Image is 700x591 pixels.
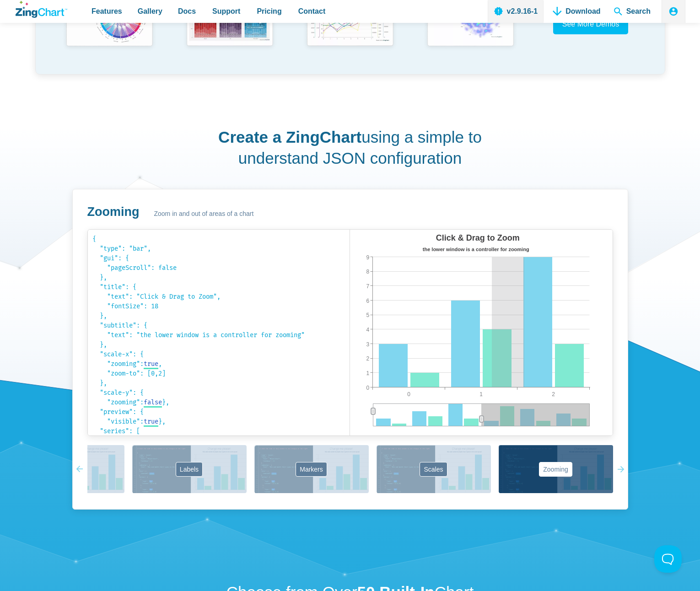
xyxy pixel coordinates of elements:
span: Pricing [257,5,281,17]
span: false [144,398,162,406]
span: Contact [298,5,326,17]
code: { "type": "bar", "gui": { "pageScroll": false }, "title": { "text": "Click & Drag to Zoom", "font... [92,234,345,431]
span: Zoom in and out of areas of a chart [154,209,253,220]
a: ZingChart Logo. Click to return to the homepage [16,1,67,18]
span: Features [92,5,122,17]
span: Support [212,5,240,17]
iframe: Toggle Customer Support [654,545,682,573]
h3: Zooming [87,204,140,220]
button: Scales [377,445,491,493]
button: Markers [254,445,369,493]
a: See More Demos [553,14,629,34]
strong: Create a ZingChart [218,128,361,146]
button: Zooming [499,445,613,493]
button: Labels [132,445,247,493]
h2: using a simple to understand JSON configuration [216,127,484,168]
span: See More Demos [562,20,619,28]
span: Gallery [138,5,162,17]
span: Docs [178,5,196,17]
span: true [144,418,158,425]
span: true [144,360,158,368]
